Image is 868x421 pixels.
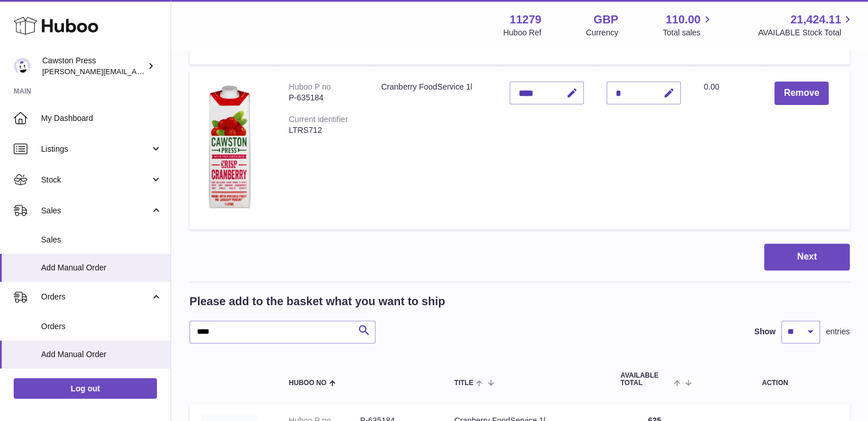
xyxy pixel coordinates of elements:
strong: GBP [594,12,618,27]
div: Cawston Press [42,55,145,77]
span: Stock [41,175,150,185]
img: Cranberry FoodService 1l [201,82,258,215]
span: Total sales [663,27,713,38]
span: 110.00 [665,12,700,27]
div: LTRS712 [289,125,358,136]
span: [PERSON_NAME][EMAIL_ADDRESS][PERSON_NAME][DOMAIN_NAME] [42,67,290,76]
td: Cranberry FoodService 1l [370,70,498,229]
span: Add Manual Order [41,349,162,360]
span: 21,424.11 [790,12,841,27]
div: Huboo Ref [503,27,542,38]
span: Huboo no [289,379,326,387]
span: Add Manual Order [41,262,162,273]
span: Sales [41,234,162,245]
img: thomas.carson@cawstonpress.com [14,58,31,75]
button: Next [764,244,850,270]
span: Orders [41,292,150,302]
a: 21,424.11 AVAILABLE Stock Total [758,12,854,38]
button: Remove [774,82,828,105]
div: Huboo P no [289,82,331,91]
span: AVAILABLE Total [620,372,671,387]
span: Listings [41,144,150,155]
a: 110.00 Total sales [663,12,713,38]
span: Orders [41,321,162,332]
div: Currency [586,27,619,38]
div: Current identifier [289,115,348,124]
label: Show [754,326,776,337]
span: entries [826,326,850,337]
th: Action [700,361,850,398]
span: 0.00 [704,82,719,91]
a: Log out [14,378,157,399]
h2: Please add to the basket what you want to ship [189,294,445,309]
div: P-635184 [289,92,358,103]
strong: 11279 [510,12,542,27]
span: My Dashboard [41,113,162,124]
span: Title [454,379,473,387]
span: Sales [41,205,150,216]
span: AVAILABLE Stock Total [758,27,854,38]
